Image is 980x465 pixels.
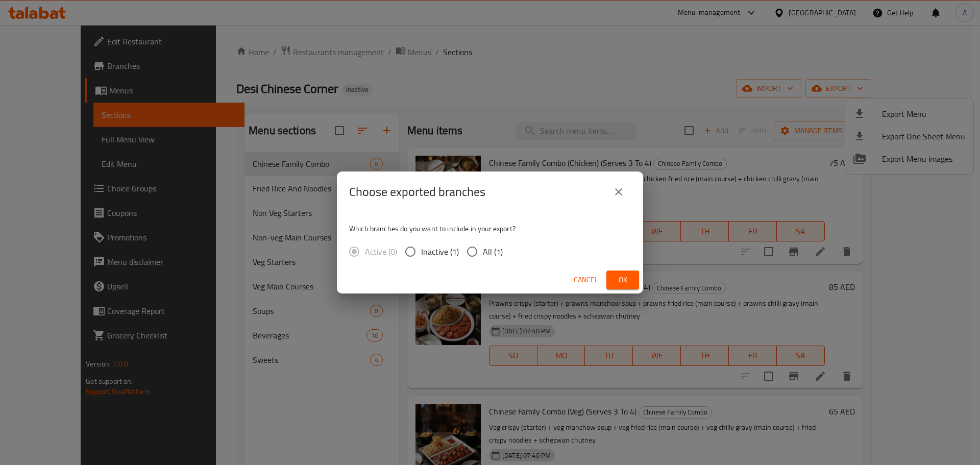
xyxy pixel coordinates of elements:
[606,271,639,289] button: Ok
[365,246,397,258] span: Active (0)
[615,274,631,286] span: Ok
[606,180,631,204] button: close
[349,224,631,234] p: Which branches do you want to include in your export?
[349,184,485,200] h2: Choose exported branches
[570,271,602,289] button: Cancel
[574,274,598,286] span: Cancel
[421,246,459,258] span: Inactive (1)
[483,246,503,258] span: All (1)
